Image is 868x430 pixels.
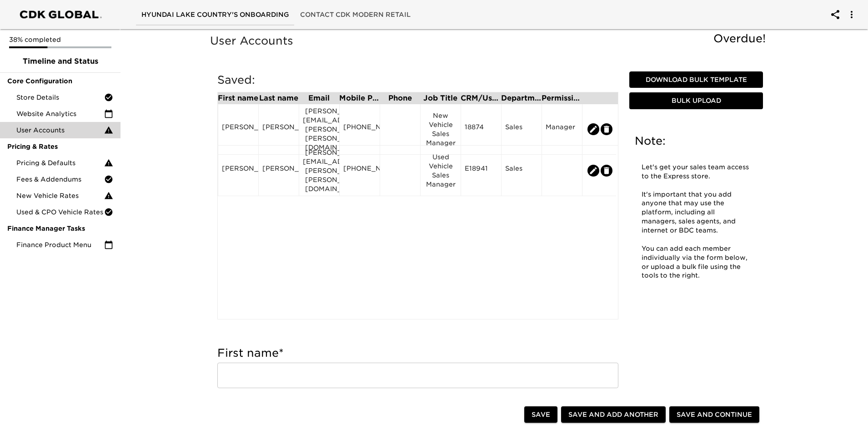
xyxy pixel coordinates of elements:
[7,76,113,86] span: Core Configuration
[16,207,104,217] span: Used & CPO Vehicle Rates
[633,74,759,86] span: Download Bulk Template
[633,95,759,106] span: Bulk Upload
[532,409,550,420] span: Save
[16,191,104,200] span: New Vehicle Rates
[222,164,255,177] div: [PERSON_NAME]
[343,122,376,136] div: [PHONE_NUMBER]
[642,190,751,235] p: It's important that you add anyone that may use the platform, including all managers, sales agent...
[642,244,751,281] p: You can add each member individually via the form below, or upload a bulk file using the tools to...
[677,409,752,420] span: Save and Continue
[210,34,770,48] h5: User Accounts
[424,152,457,189] div: Used Vehicle Sales Manager
[505,122,538,136] div: Sales
[542,95,582,102] div: Permission Set
[461,95,501,102] div: CRM/User ID
[587,165,599,177] button: edit
[9,35,111,44] p: 38% completed
[546,122,578,136] div: Manager
[629,71,763,88] button: Download Bulk Template
[7,142,113,151] span: Pricing & Rates
[568,409,658,420] span: Save and Add Another
[561,406,666,423] button: Save and Add Another
[299,95,339,102] div: Email
[16,240,104,249] span: Finance Product Menu
[222,122,255,136] div: [PERSON_NAME]
[141,9,289,20] span: Hyundai Lake Country's Onboarding
[303,106,336,152] div: [PERSON_NAME][EMAIL_ADDRESS][PERSON_NAME][PERSON_NAME][DOMAIN_NAME]
[601,165,612,177] button: edit
[587,123,599,135] button: edit
[380,95,420,102] div: Phone
[217,346,618,360] h5: First name
[258,95,299,102] div: Last name
[300,9,411,20] span: Contact CDK Modern Retail
[303,148,336,193] div: [PERSON_NAME][EMAIL_ADDRESS][PERSON_NAME][PERSON_NAME][DOMAIN_NAME]
[343,164,376,177] div: [PHONE_NUMBER]
[16,126,104,135] span: User Accounts
[424,111,457,147] div: New Vehicle Sales Manager
[465,164,497,177] div: E18941
[7,56,113,67] span: Timeline and Status
[501,95,542,102] div: Department
[465,122,497,136] div: 18874
[262,164,295,177] div: [PERSON_NAME]
[339,95,380,102] div: Mobile Phone
[217,73,618,87] h5: Saved:
[505,164,538,177] div: Sales
[420,95,461,102] div: Job Title
[16,93,104,102] span: Store Details
[669,406,759,423] button: Save and Continue
[824,4,846,25] button: account of current user
[629,92,763,109] button: Bulk Upload
[642,163,751,181] p: Let's get your sales team access to the Express store.
[635,134,758,148] h5: Note:
[16,175,104,184] span: Fees & Addendums
[7,224,113,233] span: Finance Manager Tasks
[601,123,612,135] button: edit
[16,158,104,167] span: Pricing & Defaults
[524,406,557,423] button: Save
[262,122,295,136] div: [PERSON_NAME]
[16,109,104,118] span: Website Analytics
[713,32,766,45] span: Overdue!
[218,95,258,102] div: First name
[841,4,863,25] button: account of current user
